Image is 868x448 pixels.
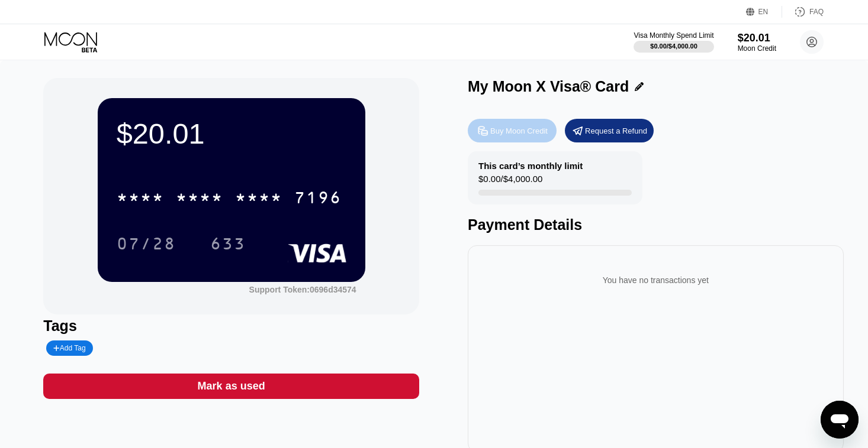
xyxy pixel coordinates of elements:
div: 7196 [294,190,342,209]
div: Request a Refund [565,119,654,142]
div: Add Tag [53,344,85,352]
div: $0.00 / $4,000.00 [650,43,697,50]
div: $20.01Moon Credit [738,32,776,53]
div: 633 [210,236,246,255]
div: 633 [201,229,255,258]
div: Request a Refund [585,126,647,136]
iframe: Button to launch messaging window [821,401,859,439]
div: Buy Moon Credit [490,126,548,136]
div: My Moon X Visa® Card [468,78,629,95]
div: Support Token:0696d34574 [249,285,356,294]
div: $20.01 [117,117,346,150]
div: Buy Moon Credit [468,119,557,142]
div: EN [746,6,782,18]
div: $20.01 [738,32,776,44]
div: Moon Credit [738,44,776,53]
div: FAQ [809,8,824,16]
div: Visa Monthly Spend Limit [634,31,713,40]
div: Visa Monthly Spend Limit$0.00/$4,000.00 [634,31,713,53]
div: $0.00 / $4,000.00 [478,174,542,190]
div: FAQ [782,6,824,18]
div: Mark as used [198,379,265,393]
div: Support Token: 0696d34574 [249,285,356,294]
div: This card’s monthly limit [478,161,583,171]
div: 07/28 [117,236,176,255]
div: 07/28 [108,229,185,258]
div: Add Tag [46,340,92,356]
div: Tags [43,317,419,335]
div: You have no transactions yet [477,264,834,297]
div: EN [758,8,769,16]
div: Payment Details [468,216,844,233]
div: Mark as used [43,374,419,399]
